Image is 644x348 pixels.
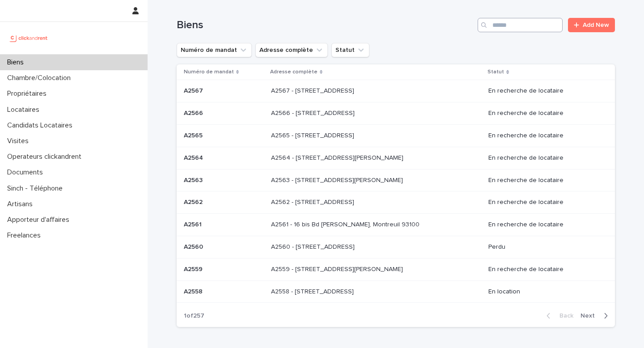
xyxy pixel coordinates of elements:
tr: A2566A2566 A2566 - [STREET_ADDRESS]A2566 - [STREET_ADDRESS] En recherche de locataire [177,102,615,125]
tr: A2563A2563 A2563 - [STREET_ADDRESS][PERSON_NAME]A2563 - [STREET_ADDRESS][PERSON_NAME] En recherch... [177,169,615,191]
p: Documents [4,168,50,177]
span: Add New [583,22,609,28]
p: Freelances [4,231,48,240]
input: Search [478,18,563,32]
p: En recherche de locataire [488,266,601,273]
button: Numéro de mandat [177,43,252,57]
p: A2563 [184,175,204,184]
p: Numéro de mandat [184,67,234,77]
p: En recherche de locataire [488,132,601,140]
p: En recherche de locataire [488,221,601,229]
p: A2560 [184,242,205,251]
p: A2564 [184,153,205,162]
p: En recherche de locataire [488,110,601,117]
span: Next [580,313,600,319]
p: Artisans [4,200,40,208]
p: Perdu [488,243,601,251]
p: Statut [487,67,504,77]
a: Add New [568,18,615,32]
p: Apporteur d'affaires [4,216,76,224]
p: A2566 - [STREET_ADDRESS] [271,108,356,117]
tr: A2565A2565 A2565 - [STREET_ADDRESS]A2565 - [STREET_ADDRESS] En recherche de locataire [177,124,615,147]
p: A2560 - [STREET_ADDRESS] [271,242,356,251]
p: En recherche de locataire [488,87,601,95]
p: Biens [4,58,31,67]
p: A2558 [184,286,204,296]
p: A2562 - [STREET_ADDRESS] [271,197,356,206]
p: A2565 [184,130,204,140]
p: En recherche de locataire [488,199,601,206]
p: En location [488,288,601,296]
p: Operateurs clickandrent [4,153,89,161]
tr: A2561A2561 A2561 - 16 bis Bd [PERSON_NAME], Montreuil 93100A2561 - 16 bis Bd [PERSON_NAME], Montr... [177,214,615,236]
p: En recherche de locataire [488,154,601,162]
p: Adresse complète [270,67,318,77]
p: En recherche de locataire [488,177,601,184]
button: Adresse complète [255,43,328,57]
tr: A2558A2558 A2558 - [STREET_ADDRESS]A2558 - [STREET_ADDRESS] En location [177,280,615,303]
h1: Biens [177,19,474,32]
p: A2565 - [STREET_ADDRESS] [271,130,356,140]
button: Next [577,312,615,320]
p: 1 of 257 [177,305,212,327]
p: A2559 - [STREET_ADDRESS][PERSON_NAME] [271,264,405,273]
p: A2559 [184,264,204,273]
p: Sinch - Téléphone [4,184,70,193]
p: A2564 - [STREET_ADDRESS][PERSON_NAME] [271,153,405,162]
p: A2567 - [STREET_ADDRESS] [271,85,356,95]
button: Statut [331,43,369,57]
p: Propriétaires [4,89,54,98]
p: A2561 [184,219,203,229]
tr: A2567A2567 A2567 - [STREET_ADDRESS]A2567 - [STREET_ADDRESS] En recherche de locataire [177,80,615,102]
p: A2562 [184,197,204,206]
p: Candidats Locataires [4,121,80,130]
p: Locataires [4,106,47,114]
tr: A2564A2564 A2564 - [STREET_ADDRESS][PERSON_NAME]A2564 - [STREET_ADDRESS][PERSON_NAME] En recherch... [177,147,615,169]
button: Back [539,312,577,320]
p: Visites [4,137,36,145]
span: Back [554,313,573,319]
p: A2561 - 16 bis Bd [PERSON_NAME], Montreuil 93100 [271,219,421,229]
p: A2566 [184,108,205,117]
tr: A2559A2559 A2559 - [STREET_ADDRESS][PERSON_NAME]A2559 - [STREET_ADDRESS][PERSON_NAME] En recherch... [177,258,615,280]
img: UCB0brd3T0yccxBKYDjQ [7,29,51,47]
p: Chambre/Colocation [4,74,78,82]
p: A2567 [184,85,205,95]
p: A2558 - [STREET_ADDRESS] [271,286,356,296]
p: A2563 - 781 Avenue de Monsieur Teste, Montpellier 34070 [271,175,405,184]
tr: A2562A2562 A2562 - [STREET_ADDRESS]A2562 - [STREET_ADDRESS] En recherche de locataire [177,191,615,214]
tr: A2560A2560 A2560 - [STREET_ADDRESS]A2560 - [STREET_ADDRESS] Perdu [177,236,615,258]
